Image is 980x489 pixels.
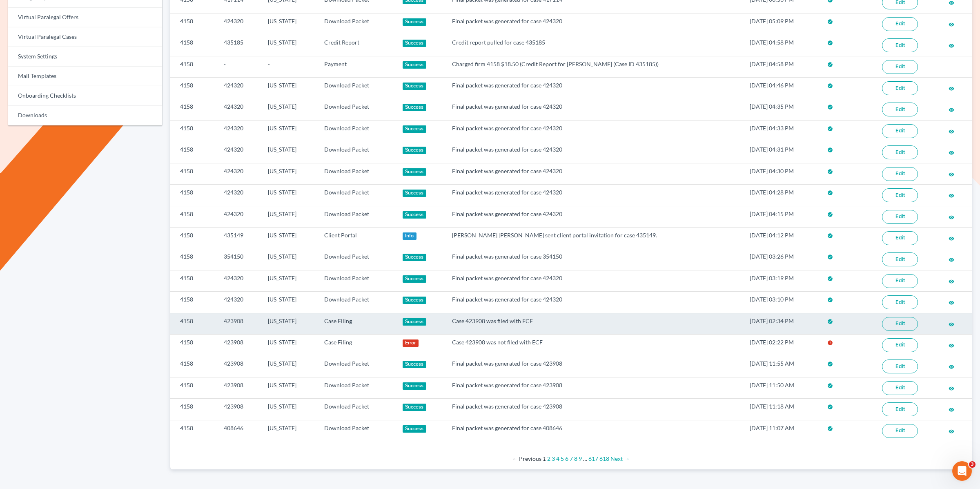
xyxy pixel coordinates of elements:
[827,190,833,196] i: check_circle
[610,455,630,462] a: Next page
[445,35,743,56] td: Credit report pulled for case 435185
[403,61,426,69] div: Success
[8,27,162,47] a: Virtual Paralegal Cases
[882,231,918,245] a: Edit
[445,399,743,420] td: Final packet was generated for case 423908
[261,377,318,399] td: [US_STATE]
[743,35,821,56] td: [DATE] 04:58 PM
[743,142,821,163] td: [DATE] 04:31 PM
[949,234,954,241] a: visibility
[261,163,318,185] td: [US_STATE]
[827,212,833,217] i: check_circle
[949,343,954,348] i: visibility
[261,121,318,142] td: [US_STATE]
[949,277,954,284] a: visibility
[318,228,396,249] td: Client Portal
[318,35,396,56] td: Credit Report
[561,455,564,462] a: Page 5
[827,62,833,67] i: check_circle
[261,56,318,77] td: -
[261,13,318,35] td: [US_STATE]
[949,170,954,177] a: visibility
[217,313,261,334] td: 423908
[318,335,396,356] td: Case Filing
[949,43,954,49] i: visibility
[743,228,821,249] td: [DATE] 04:12 PM
[882,338,918,352] a: Edit
[403,168,426,176] div: Success
[882,17,918,31] a: Edit
[261,142,318,163] td: [US_STATE]
[403,297,426,304] div: Success
[318,78,396,99] td: Download Packet
[743,292,821,313] td: [DATE] 03:10 PM
[827,426,833,431] i: check_circle
[743,399,821,420] td: [DATE] 11:18 AM
[882,317,918,331] a: Edit
[217,13,261,35] td: 424320
[743,163,821,185] td: [DATE] 04:30 PM
[170,356,217,377] td: 4158
[318,249,396,270] td: Download Packet
[403,104,426,111] div: Success
[261,228,318,249] td: [US_STATE]
[170,163,217,185] td: 4158
[170,206,217,227] td: 4158
[949,22,954,27] i: visibility
[882,103,918,116] a: Edit
[445,292,743,313] td: Final packet was generated for case 424320
[949,107,954,113] i: visibility
[743,56,821,77] td: [DATE] 04:58 PM
[743,185,821,206] td: [DATE] 04:28 PM
[318,420,396,441] td: Download Packet
[882,252,918,266] a: Edit
[743,206,821,227] td: [DATE] 04:15 PM
[543,455,546,462] em: Page 1
[949,406,954,413] a: visibility
[882,402,918,416] a: Edit
[170,420,217,441] td: 4158
[827,254,833,260] i: check_circle
[949,279,954,284] i: visibility
[445,228,743,249] td: [PERSON_NAME] [PERSON_NAME] sent client portal invitation for case 435149.
[445,185,743,206] td: Final packet was generated for case 424320
[743,13,821,35] td: [DATE] 05:09 PM
[882,210,918,224] a: Edit
[743,121,821,142] td: [DATE] 04:33 PM
[949,127,954,134] a: visibility
[261,78,318,99] td: [US_STATE]
[318,399,396,420] td: Download Packet
[318,377,396,399] td: Download Packet
[403,254,426,261] div: Success
[445,335,743,356] td: Case 423908 was not filed with ECF
[170,142,217,163] td: 4158
[552,455,555,462] a: Page 3
[403,125,426,133] div: Success
[743,420,821,441] td: [DATE] 11:07 AM
[170,313,217,334] td: 4158
[882,38,918,52] a: Edit
[403,147,426,154] div: Success
[827,276,833,281] i: check_circle
[445,356,743,377] td: Final packet was generated for case 423908
[949,149,954,156] a: visibility
[170,292,217,313] td: 4158
[949,300,954,306] i: visibility
[882,274,918,288] a: Edit
[318,356,396,377] td: Download Packet
[170,35,217,56] td: 4158
[882,381,918,395] a: Edit
[743,78,821,99] td: [DATE] 04:46 PM
[556,455,559,462] a: Page 4
[445,420,743,441] td: Final packet was generated for case 408646
[882,60,918,74] a: Edit
[403,361,426,368] div: Success
[949,193,954,199] i: visibility
[170,249,217,270] td: 4158
[949,320,954,327] a: visibility
[403,211,426,219] div: Success
[949,42,954,49] a: visibility
[170,377,217,399] td: 4158
[318,163,396,185] td: Download Packet
[403,339,419,347] div: Error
